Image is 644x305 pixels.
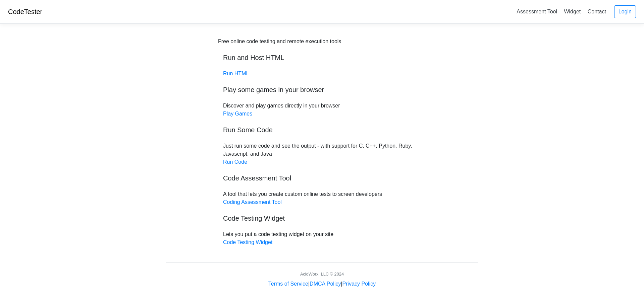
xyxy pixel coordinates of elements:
a: Contact [585,6,609,17]
a: Terms of Service [268,281,308,287]
h5: Run and Host HTML [223,54,421,62]
h5: Code Assessment Tool [223,174,421,182]
h5: Play some games in your browser [223,86,421,94]
a: Coding Assessment Tool [223,199,282,205]
a: CodeTester [8,8,42,15]
div: AcidWorx, LLC © 2024 [300,271,344,277]
a: Assessment Tool [514,6,560,17]
a: Login [614,5,636,18]
h5: Run Some Code [223,126,421,134]
a: Run Code [223,159,247,165]
h5: Code Testing Widget [223,214,421,222]
div: | | [268,280,376,288]
a: Play Games [223,111,252,117]
a: Widget [561,6,583,17]
a: DMCA Policy [310,281,341,287]
a: Run HTML [223,71,249,76]
div: Discover and play games directly in your browser Just run some code and see the output - with sup... [218,37,426,246]
div: Free online code testing and remote execution tools [218,37,341,46]
a: Code Testing Widget [223,239,272,245]
a: Privacy Policy [342,281,376,287]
